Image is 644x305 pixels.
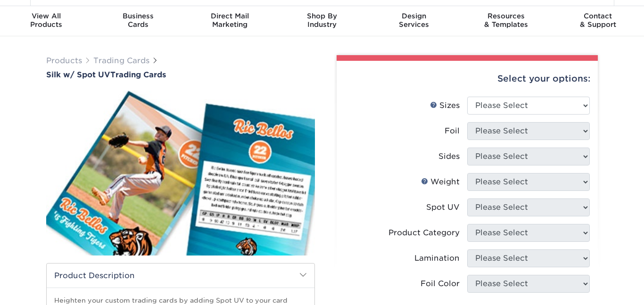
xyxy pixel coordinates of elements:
[93,56,149,65] a: Trading Cards
[460,12,552,29] div: & Templates
[552,6,644,36] a: Contact& Support
[426,202,460,213] div: Spot UV
[46,80,315,266] img: Silk w/ Spot UV 01
[46,70,110,79] span: Silk w/ Spot UV
[46,70,315,79] h1: Trading Cards
[368,6,460,36] a: DesignServices
[184,12,276,20] span: Direct Mail
[438,151,460,162] div: Sides
[460,6,552,36] a: Resources& Templates
[421,176,460,188] div: Weight
[184,6,276,36] a: Direct MailMarketing
[445,125,460,137] div: Foil
[344,61,590,97] div: Select your options:
[552,12,644,20] span: Contact
[460,12,552,20] span: Resources
[276,12,368,20] span: Shop By
[368,12,460,29] div: Services
[92,12,184,20] span: Business
[430,100,460,111] div: Sizes
[46,70,315,79] a: Silk w/ Spot UVTrading Cards
[414,253,460,264] div: Lamination
[92,12,184,29] div: Cards
[276,6,368,36] a: Shop ByIndustry
[46,56,82,65] a: Products
[276,12,368,29] div: Industry
[368,12,460,20] span: Design
[552,12,644,29] div: & Support
[421,278,460,289] div: Foil Color
[47,264,314,288] h2: Product Description
[92,6,184,36] a: BusinessCards
[184,12,276,29] div: Marketing
[388,227,460,239] div: Product Category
